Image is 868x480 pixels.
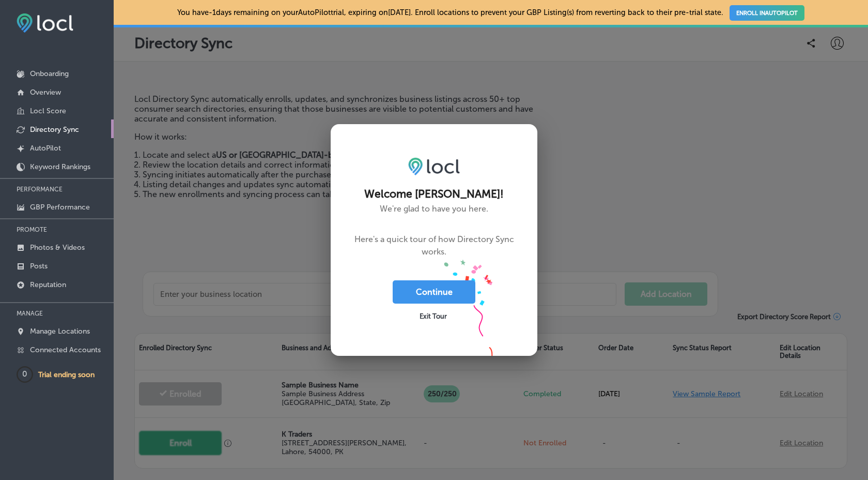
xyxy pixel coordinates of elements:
[30,262,48,271] p: Posts
[30,88,61,97] p: Overview
[30,125,79,134] p: Directory Sync
[177,8,804,17] p: You have -1 days remaining on your AutoPilot trial, expiring on [DATE] . Enroll locations to prev...
[30,107,66,115] p: Locl Score
[30,144,61,153] p: AutoPilot
[30,162,90,171] p: Keyword Rankings
[30,203,90,212] p: GBP Performance
[393,280,475,304] button: Continue
[30,327,90,336] p: Manage Locations
[30,69,69,78] p: Onboarding
[730,5,804,21] a: ENROLL INAUTOPILOT
[30,243,85,252] p: Photos & Videos
[30,280,66,289] p: Reputation
[420,312,447,320] span: Exit Tour
[22,369,27,379] text: 0
[38,370,95,379] p: Trial ending soon
[17,13,73,33] img: fda3e92497d09a02dc62c9cd864e3231.png
[30,346,101,354] p: Connected Accounts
